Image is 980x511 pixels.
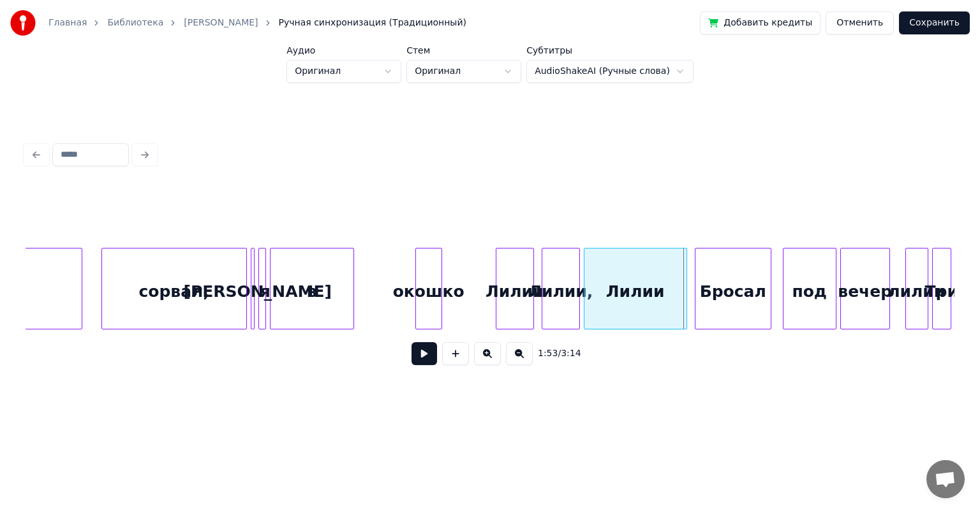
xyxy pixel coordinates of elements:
[538,347,568,360] div: /
[899,11,970,34] button: Сохранить
[184,17,258,29] a: [PERSON_NAME]
[107,17,163,29] a: Библиотека
[926,460,965,498] div: Открытый чат
[10,10,36,36] img: youka
[700,11,820,34] button: Добавить кредиты
[526,46,694,55] label: Субтитры
[406,46,521,55] label: Стем
[826,11,894,34] button: Отменить
[286,46,401,55] label: Аудио
[561,347,581,360] span: 3:14
[48,17,87,29] a: Главная
[48,17,466,29] nav: breadcrumb
[538,347,558,360] span: 1:53
[279,17,466,29] span: Ручная синхронизация (Традиционный)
